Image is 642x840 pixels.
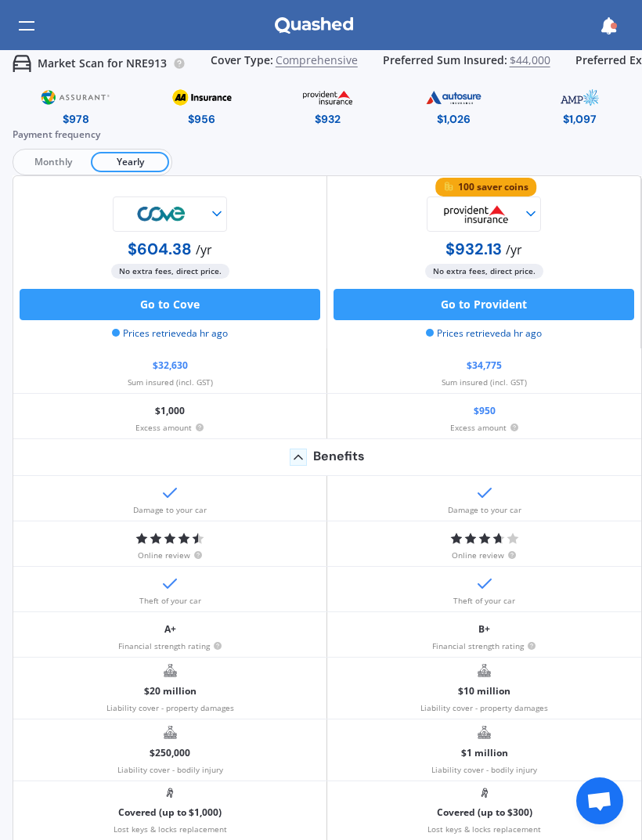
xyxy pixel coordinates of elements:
span: Yearly [91,152,169,172]
p: $950 [474,400,496,423]
b: $604.38 [128,239,192,259]
img: Lost keys & locks replacement [166,788,174,799]
img: AA.webp [165,84,238,111]
span: $44,000 [510,54,550,74]
span: / yr [196,241,212,258]
p: B+ [478,618,490,641]
img: AMP.webp [543,84,615,111]
img: car.f15378c7a67c060ca3f3.svg [13,54,31,73]
button: Go to Provident [334,289,634,320]
div: $932 [315,111,341,127]
small: Sum insured (incl. GST) [128,377,213,387]
span: Prices retrieved a hr ago [426,326,542,341]
img: Liability cover - bodily injury [164,726,177,739]
img: Lost keys & locks replacement [481,788,489,799]
small: Lost keys & locks replacement [427,824,541,834]
small: Lost keys & locks replacement [114,824,227,834]
button: Go to Cove [20,289,320,320]
div: Benefits [13,439,641,476]
p: A+ [164,618,176,641]
img: Provident.png [291,84,364,111]
small: Liability cover - property damages [106,703,234,712]
img: Liability cover - property damages [164,664,177,677]
small: Liability cover - property damages [420,703,548,712]
a: Open chat [576,777,623,824]
p: $250,000 [150,742,190,765]
small: Online review [452,550,517,560]
div: $956 [188,111,215,127]
div: 100 saver coins [458,179,528,195]
p: $10 million [458,680,510,703]
div: $1,026 [437,111,471,127]
span: Prices retrieved a hr ago [112,326,228,341]
span: Preferred Sum Insured: [383,54,507,74]
p: Market Scan for NRE913 [38,56,167,71]
img: Provident [429,196,523,232]
img: Assurant.png [39,84,112,111]
p: $34,775 [467,355,502,377]
img: Autosure.webp [417,84,490,111]
span: Monthly [16,152,91,172]
p: $1 million [461,742,508,765]
small: Theft of your car [139,596,201,605]
p: $20 million [144,680,197,703]
img: points [443,181,454,192]
small: Liability cover - bodily injury [117,765,223,774]
span: No extra fees, direct price. [111,264,229,279]
p: $32,630 [153,355,188,377]
small: Sum insured (incl. GST) [442,377,527,387]
img: Liability cover - bodily injury [478,726,491,739]
small: Damage to your car [133,505,207,514]
img: Liability cover - property damages [478,664,491,677]
small: Financial strength rating [118,641,222,651]
small: Damage to your car [448,505,521,514]
img: Cove [115,196,209,232]
span: / yr [506,241,522,258]
span: Comprehensive [276,54,358,74]
small: Financial strength rating [432,641,536,651]
span: Cover Type: [211,54,273,74]
small: Excess amount [135,423,204,432]
small: Online review [138,550,203,560]
span: No extra fees, direct price. [425,264,543,279]
p: Covered (up to $1,000) [118,802,222,824]
b: $932.13 [445,239,502,259]
div: $1,097 [563,111,597,127]
small: Excess amount [450,423,519,432]
small: Liability cover - bodily injury [431,765,537,774]
small: Theft of your car [453,596,515,605]
p: Covered (up to $300) [437,802,532,824]
div: Payment frequency [13,127,642,142]
div: $978 [63,111,89,127]
p: $1,000 [155,400,185,423]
